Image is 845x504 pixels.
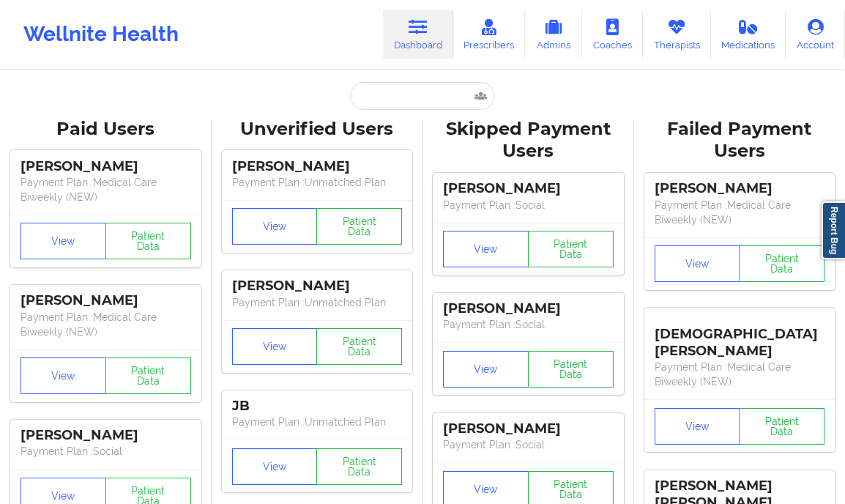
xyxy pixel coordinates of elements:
[655,315,825,360] div: [DEMOGRAPHIC_DATA][PERSON_NAME]
[528,231,614,267] button: Patient Data
[443,180,614,197] div: [PERSON_NAME]
[232,295,403,310] p: Payment Plan : Unmatched Plan
[644,118,835,163] div: Failed Payment Users
[10,118,201,141] div: Paid Users
[453,10,526,59] a: Prescribers
[525,10,582,59] a: Admins
[232,448,318,485] button: View
[739,245,824,282] button: Patient Data
[443,198,614,212] p: Payment Plan : Social
[21,310,191,339] p: Payment Plan : Medical Care Biweekly (NEW)
[21,175,191,204] p: Payment Plan : Medical Care Biweekly (NEW)
[433,118,624,163] div: Skipped Payment Users
[232,208,318,245] button: View
[443,351,529,388] button: View
[443,300,614,317] div: [PERSON_NAME]
[383,10,453,59] a: Dashboard
[21,444,191,459] p: Payment Plan : Social
[655,360,825,389] p: Payment Plan : Medical Care Biweekly (NEW)
[822,201,845,259] a: Report Bug
[21,357,106,394] button: View
[655,408,740,445] button: View
[786,10,845,59] a: Account
[21,427,191,444] div: [PERSON_NAME]
[21,292,191,309] div: [PERSON_NAME]
[232,328,318,365] button: View
[222,118,413,141] div: Unverified Users
[316,208,402,245] button: Patient Data
[105,223,191,259] button: Patient Data
[582,10,643,59] a: Coaches
[232,415,403,429] p: Payment Plan : Unmatched Plan
[443,317,614,332] p: Payment Plan : Social
[316,448,402,485] button: Patient Data
[655,198,825,227] p: Payment Plan : Medical Care Biweekly (NEW)
[655,245,740,282] button: View
[21,223,106,259] button: View
[232,175,403,190] p: Payment Plan : Unmatched Plan
[232,398,403,415] div: JB
[232,158,403,175] div: [PERSON_NAME]
[443,437,614,452] p: Payment Plan : Social
[711,10,786,59] a: Medications
[316,328,402,365] button: Patient Data
[739,408,824,445] button: Patient Data
[443,231,529,267] button: View
[528,351,614,388] button: Patient Data
[21,158,191,175] div: [PERSON_NAME]
[443,420,614,437] div: [PERSON_NAME]
[643,10,711,59] a: Therapists
[655,180,825,197] div: [PERSON_NAME]
[232,278,403,294] div: [PERSON_NAME]
[105,357,191,394] button: Patient Data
